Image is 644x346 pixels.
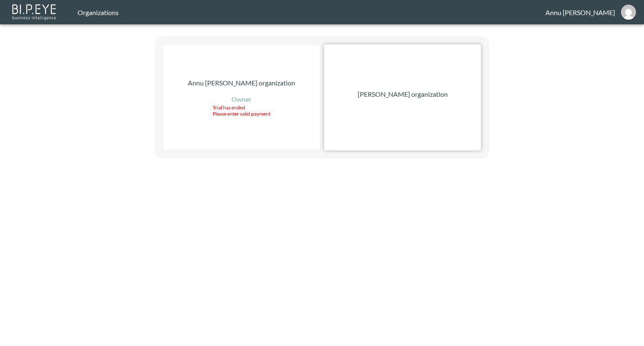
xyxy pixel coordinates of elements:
[231,94,252,104] p: Owner
[545,8,615,16] div: Annu [PERSON_NAME]
[213,104,270,117] div: Trial has ended Please enter valid payment
[358,89,448,99] p: [PERSON_NAME] organization
[188,78,295,88] p: Annu [PERSON_NAME] organization
[10,2,59,21] img: bipeye-logo
[78,8,545,16] div: Organizations
[615,2,642,22] button: annu@mutualart.com
[621,5,636,20] img: 30a3054078d7a396129f301891e268cf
